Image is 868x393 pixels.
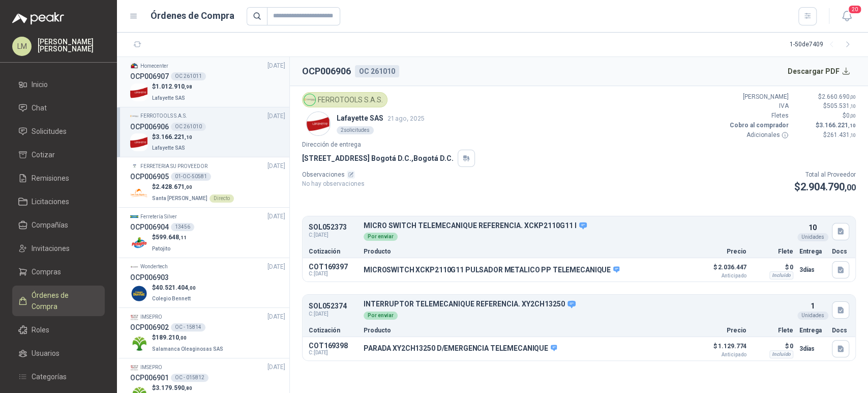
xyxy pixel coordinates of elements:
span: Santa [PERSON_NAME] [152,195,207,201]
p: $ [152,132,192,142]
img: Company Logo [130,133,148,151]
span: Lafayette SAS [152,145,185,151]
h3: OCP006903 [130,272,169,283]
span: C: [DATE] [309,271,357,277]
a: Invitaciones [12,239,105,258]
span: Remisiones [32,173,69,184]
p: Ferretería Silver [140,213,177,221]
a: Chat [12,98,105,118]
span: ,00 [188,285,196,291]
a: Company LogoWondertech[DATE] OCP006903Company Logo$40.521.404,00Colegio Bennett [130,262,285,304]
span: Solicitudes [32,126,67,137]
div: Por enviar [364,312,398,320]
p: FERRETERIA SU PROVEEDOR [140,162,207,171]
span: [DATE] [267,312,285,322]
img: Company Logo [130,212,138,220]
img: Company Logo [130,234,148,252]
span: Chat [32,102,47,114]
span: 261.431 [827,131,856,138]
p: $ [795,130,856,140]
span: 2.904.790 [800,181,856,193]
span: 1.012.910 [156,83,192,90]
p: COT169397 [309,263,357,271]
p: $ [152,283,196,293]
p: IMSEPRO [140,363,162,372]
p: Entrega [799,248,826,255]
a: Inicio [12,75,105,94]
a: Licitaciones [12,192,105,211]
img: Logo peakr [12,12,64,24]
p: Docs [832,248,849,255]
div: FERROTOOLS S.A.S. [302,92,387,107]
span: Inicio [32,79,48,90]
div: Incluido [769,350,793,358]
p: 3 días [799,343,826,355]
p: Lafayette SAS [337,113,425,124]
span: [DATE] [267,111,285,121]
p: Docs [832,327,849,333]
span: ,10 [185,134,192,140]
p: Entrega [799,327,826,333]
a: Usuarios [12,344,105,363]
span: Anticipado [696,273,746,278]
span: Compañías [32,219,68,231]
span: [DATE] [267,61,285,71]
h3: OCP006905 [130,171,169,182]
a: Remisiones [12,169,105,188]
p: 1 [811,300,815,312]
p: IVA [728,101,789,111]
div: 01-OC-50581 [171,173,211,181]
p: 10 [809,222,817,233]
p: [PERSON_NAME] [PERSON_NAME] [38,38,105,52]
div: OC 261011 [171,72,206,80]
p: Fletes [728,111,789,121]
h3: OCP006907 [130,71,169,82]
span: C: [DATE] [309,310,357,318]
p: $ [152,182,234,192]
span: ,00 [850,113,856,119]
p: $ [795,92,856,102]
span: Anticipado [696,352,746,357]
p: Cotización [309,248,357,255]
span: 2.428.671 [156,183,192,190]
div: Incluido [769,271,793,279]
p: $ [795,121,856,130]
p: MICRO SWITCH TELEMECANIQUE REFERENCIA. XCKP2110G11 I [364,221,793,231]
div: OC 261010 [171,123,206,131]
span: ,10 [850,103,856,109]
span: Compras [32,266,61,277]
span: Órdenes de Compra [32,290,95,312]
span: 505.531 [827,102,856,109]
p: Homecenter [140,62,168,70]
p: 3 días [799,264,826,276]
img: Company Logo [130,162,138,171]
p: Producto [364,248,690,255]
a: Categorías [12,367,105,386]
p: $ 1.129.774 [696,340,746,357]
span: ,98 [185,84,192,90]
div: Directo [209,194,234,203]
span: ,10 [848,123,856,128]
p: COT169398 [309,342,357,350]
p: $ [794,179,856,195]
p: Adicionales [728,130,789,140]
span: 40.521.404 [156,284,196,291]
span: [DATE] [267,262,285,272]
p: Total al Proveedor [794,170,856,180]
p: $ 2.036.447 [696,261,746,278]
div: 13456 [171,223,194,231]
span: Invitaciones [32,243,70,254]
span: 189.210 [156,334,187,341]
div: OC 261010 [355,65,399,77]
button: Descargar PDF [782,61,856,81]
a: Compañías [12,215,105,235]
p: $ [795,101,856,111]
img: Company Logo [130,313,138,321]
span: Licitaciones [32,196,69,207]
a: Órdenes de Compra [12,286,105,316]
p: SOL052374 [309,302,357,310]
p: Cobro al comprador [728,121,789,130]
div: LM [12,37,32,56]
span: 3.179.590 [156,384,192,391]
div: Por enviar [364,233,398,241]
